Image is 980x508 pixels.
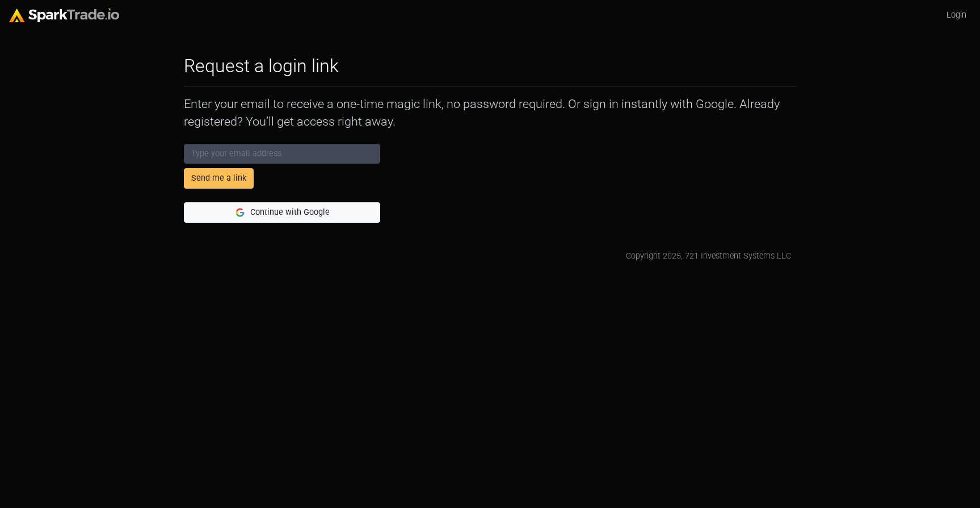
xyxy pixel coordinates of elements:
[184,95,797,130] p: Enter your email to receive a one-time magic link, no password required. Or sign in instantly wit...
[942,5,971,26] a: Login
[184,202,381,223] button: Continue with Google
[184,168,254,189] button: Send me a link
[9,9,119,22] img: sparktrade.png
[184,55,339,77] h2: Request a login link
[626,250,791,263] div: Copyright 2025, 721 Investment Systems LLC
[234,207,246,218] img: Google
[184,144,381,164] input: Type your email address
